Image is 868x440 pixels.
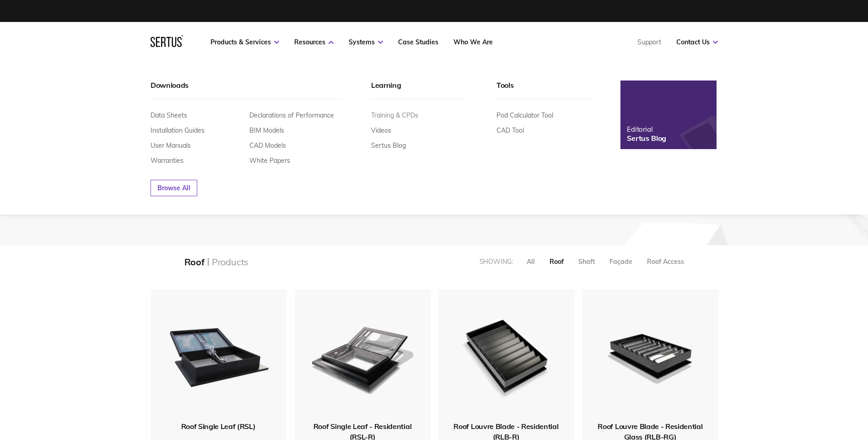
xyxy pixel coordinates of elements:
div: Sertus Blog [627,134,666,143]
a: Systems [349,38,383,46]
div: Roof [184,256,205,268]
div: Editorial [627,125,666,134]
a: Case Studies [398,38,438,46]
div: Tools [496,80,592,99]
div: Roof Access [647,258,684,266]
a: Sertus Blog [371,141,406,150]
div: Showing: [480,258,513,266]
div: Products [212,256,248,268]
a: Videos [371,126,391,134]
a: EditorialSertus Blog [620,80,717,149]
a: Data Sheets [151,111,187,119]
div: Downloads [151,80,342,99]
a: Products & Services [210,38,279,46]
a: Warranties [151,156,183,165]
div: Shaft [578,258,595,266]
a: Installation Guides [151,126,205,134]
div: Façade [609,258,632,266]
a: Support [637,38,661,46]
div: Roof [550,258,564,266]
a: CAD Models [249,141,286,150]
a: BIM Models [249,126,284,134]
a: CAD Tool [496,126,524,134]
a: Browse All [151,180,197,196]
a: Declarations of Performance [249,111,334,119]
a: White Papers [249,156,290,165]
a: User Manuals [151,141,191,150]
a: Who We Are [453,38,493,46]
a: Pod Calculator Tool [496,111,553,119]
div: Learning [371,80,467,99]
a: Training & CPDs [371,111,418,119]
div: All [527,258,535,266]
a: Contact Us [676,38,718,46]
a: Resources [294,38,334,46]
span: Roof Single Leaf (RSL) [181,422,256,431]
